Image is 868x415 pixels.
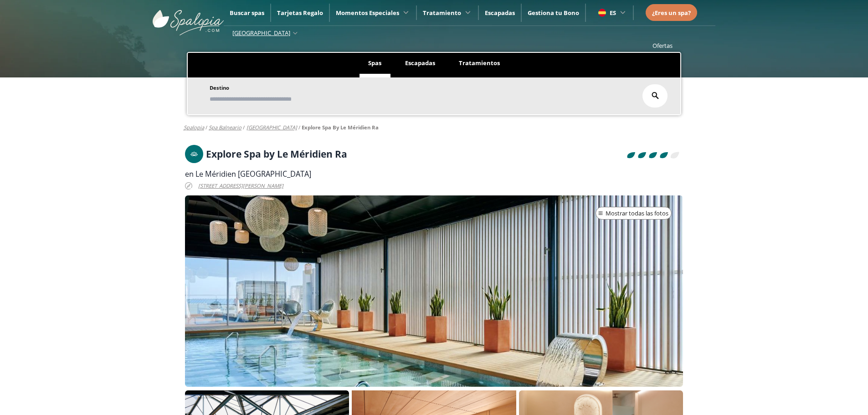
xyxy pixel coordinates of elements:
[206,149,347,159] h1: Explore Spa by Le Méridien Ra
[184,124,204,131] a: Spalopia
[485,9,515,17] a: Escapadas
[209,124,241,131] a: spa balneario
[153,1,224,36] img: ImgLogoSpalopia.BvClDcEz.svg
[298,124,300,131] span: /
[210,84,229,91] span: Destino
[205,124,207,131] span: /
[232,29,290,37] span: [GEOGRAPHIC_DATA]
[185,169,311,179] span: en Le Méridien [GEOGRAPHIC_DATA]
[459,59,500,67] span: Tratamientos
[368,59,381,67] span: Spas
[652,9,691,17] span: ¿Eres un spa?
[247,124,297,131] a: [GEOGRAPHIC_DATA]
[198,181,283,191] span: [STREET_ADDRESS][PERSON_NAME]
[243,124,245,131] span: /
[302,124,379,131] a: Explore Spa by Le Méridien Ra
[606,209,668,218] span: Mostrar todas las fotos
[528,9,579,17] a: Gestiona tu Bono
[652,41,673,50] a: Ofertas
[652,8,691,18] a: ¿Eres un spa?
[277,9,323,17] a: Tarjetas Regalo
[405,59,435,67] span: Escapadas
[230,9,264,17] a: Buscar spas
